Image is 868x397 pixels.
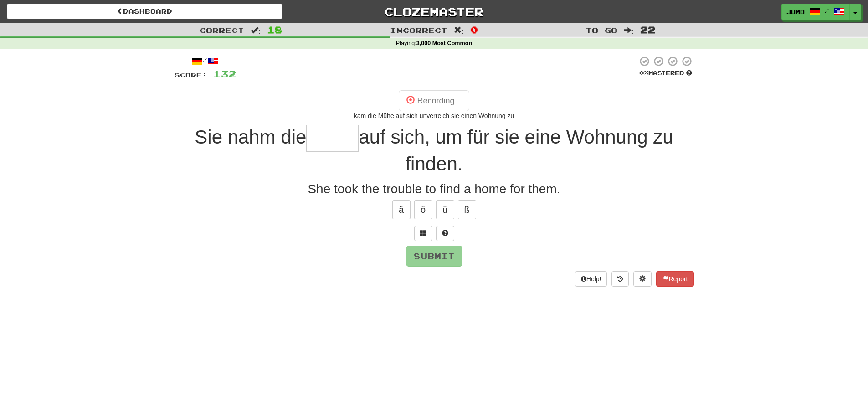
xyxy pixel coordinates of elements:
span: 22 [640,24,656,35]
div: / [175,56,236,67]
span: : [251,26,261,34]
span: auf sich, um für sie eine Wohnung zu finden. [359,126,673,175]
a: Jumb / [781,4,850,20]
button: Switch sentence to multiple choice alt+p [414,226,432,241]
strong: 3,000 Most Common [416,40,472,46]
div: kam die Mühe auf sich unverreich sie einen Wohnung zu [175,111,694,120]
span: 132 [213,68,236,79]
span: Sie nahm die [195,126,306,148]
a: Clozemaster [296,4,572,20]
button: ß [458,200,476,219]
span: To go [586,26,617,35]
span: 18 [267,24,282,35]
span: : [624,26,634,34]
button: Round history (alt+y) [611,271,629,287]
button: ä [392,200,411,219]
a: Dashboard [7,4,282,19]
button: Single letter hint - you only get 1 per sentence and score half the points! alt+h [436,226,454,241]
span: Jumb [786,8,805,16]
button: Report [656,271,693,287]
span: Correct [200,26,244,35]
button: Help! [575,271,607,287]
span: / [825,7,829,14]
button: Submit [406,246,462,267]
span: 0 [470,24,478,35]
span: : [454,26,464,34]
button: ü [436,200,454,219]
div: Mastered [637,69,694,77]
span: Incorrect [390,26,447,35]
button: ö [414,200,432,219]
button: Recording... [399,90,469,111]
span: 0 % [639,69,648,77]
div: She took the trouble to find a home for them. [175,180,694,198]
span: Score: [175,71,207,79]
